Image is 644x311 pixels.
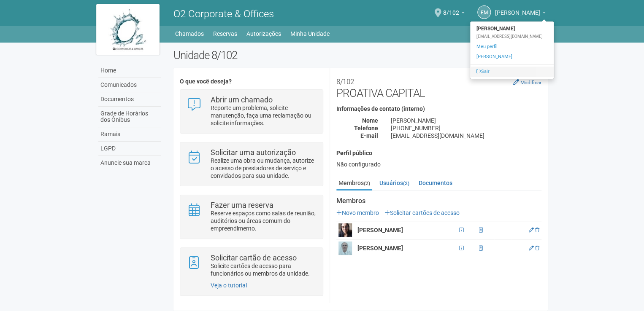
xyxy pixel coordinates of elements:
strong: Membros [336,197,541,205]
h4: O que você deseja? [180,78,323,85]
p: Reporte um problema, solicite manutenção, faça uma reclamação ou solicite informações. [211,104,317,127]
h2: PROATIVA CAPITAL [336,74,541,99]
small: Modificar [520,80,541,86]
a: Minha Unidade [290,28,330,40]
h4: Perfil público [336,150,541,156]
img: logo.jpg [96,4,160,55]
img: user.png [338,223,352,237]
a: Modificar [513,79,541,86]
a: Solicitar uma autorização Realize uma obra ou mudança, autorize o acesso de prestadores de serviç... [187,149,316,180]
strong: [PERSON_NAME] [357,245,403,252]
a: LGPD [98,142,161,156]
a: Grade de Horários dos Ônibus [98,107,161,127]
span: Ellen Medeiros [495,1,540,16]
a: Usuários(2) [377,177,411,189]
small: (2) [364,180,370,186]
strong: Nome [362,117,378,124]
strong: Telefone [354,125,378,131]
div: [EMAIL_ADDRESS][DOMAIN_NAME] [384,132,548,139]
a: Sair [470,67,554,77]
a: Editar membro [529,245,534,251]
a: Veja o tutorial [211,282,247,289]
span: O2 Corporate & Offices [173,8,274,20]
a: Comunicados [98,78,161,92]
a: EM [477,5,491,19]
a: Documentos [417,177,455,189]
a: Documentos [98,92,161,107]
strong: [PERSON_NAME] [470,24,554,34]
a: Membros(2) [336,177,372,190]
a: Chamados [175,28,204,40]
h4: Informações de contato (interno) [336,106,541,112]
a: 8/102 [443,11,465,17]
strong: [PERSON_NAME] [357,227,403,233]
strong: Solicitar cartão de acesso [211,253,297,262]
a: [PERSON_NAME] [470,52,554,62]
a: Solicitar cartão de acesso Solicite cartões de acesso para funcionários ou membros da unidade. [187,254,316,277]
a: Autorizações [246,28,281,40]
div: [PHONE_NUMBER] [384,124,548,132]
a: [PERSON_NAME] [495,11,546,17]
a: Anuncie sua marca [98,156,161,170]
div: [EMAIL_ADDRESS][DOMAIN_NAME] [470,34,554,40]
a: Excluir membro [535,245,539,251]
small: 8/102 [336,78,354,86]
a: Abrir um chamado Reporte um problema, solicite manutenção, faça uma reclamação ou solicite inform... [187,96,316,127]
p: Realize uma obra ou mudança, autorize o acesso de prestadores de serviço e convidados para sua un... [211,157,317,180]
a: Solicitar cartões de acesso [384,209,460,216]
h2: Unidade 8/102 [173,49,548,62]
a: Fazer uma reserva Reserve espaços como salas de reunião, auditórios ou áreas comum do empreendime... [187,201,316,232]
div: Não configurado [336,161,541,168]
a: Novo membro [336,209,379,216]
a: Meu perfil [470,42,554,52]
a: Editar membro [529,227,534,233]
strong: E-mail [360,132,378,139]
a: Reservas [213,28,237,40]
a: Excluir membro [535,227,539,233]
strong: Solicitar uma autorização [211,148,296,157]
div: [PERSON_NAME] [384,117,548,124]
strong: Fazer uma reserva [211,201,273,209]
img: user.png [338,241,352,255]
p: Reserve espaços como salas de reunião, auditórios ou áreas comum do empreendimento. [211,209,317,232]
p: Solicite cartões de acesso para funcionários ou membros da unidade. [211,262,317,277]
span: 8/102 [443,1,459,16]
a: Ramais [98,127,161,142]
small: (2) [403,180,409,186]
strong: Abrir um chamado [211,95,273,104]
a: Home [98,64,161,78]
